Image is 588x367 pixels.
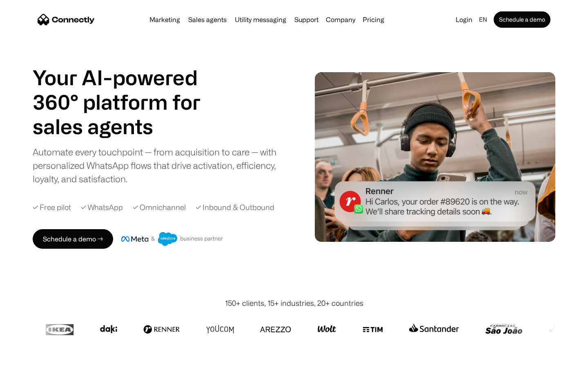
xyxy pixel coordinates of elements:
[196,202,274,213] div: ✓ Inbound & Outbound
[225,298,363,309] div: 150+ clients, 15+ industries, 20+ countries
[185,16,230,23] a: Sales agents
[33,202,71,213] div: ✓ Free pilot
[121,232,223,246] img: Meta and Salesforce business partner badge.
[232,16,290,23] a: Utility messaging
[291,16,322,23] a: Support
[359,16,388,23] a: Pricing
[81,202,123,213] div: ✓ WhatsApp
[33,114,220,139] h1: sales agents
[452,14,476,25] a: Login
[479,14,487,25] div: en
[8,352,49,364] aside: Language selected: English
[494,11,550,28] a: Schedule a demo
[146,16,183,23] a: Marketing
[326,14,355,25] div: Company
[33,65,220,114] h1: Your AI-powered 360° platform for
[16,353,49,364] ul: Language list
[133,202,186,213] div: ✓ Omnichannel
[33,229,113,249] a: Schedule a demo →
[33,145,290,186] div: Automate every touchpoint — from acquisition to care — with personalized WhatsApp flows that driv...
